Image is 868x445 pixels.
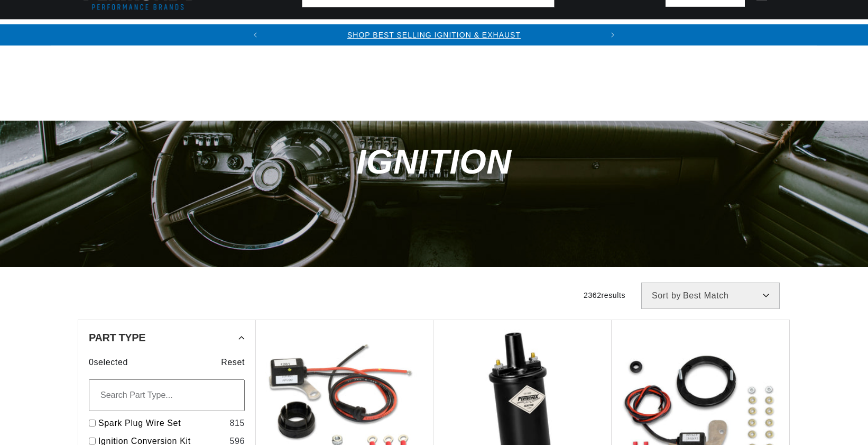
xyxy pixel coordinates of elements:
select: Sort by [641,283,780,309]
summary: Engine Swaps [492,20,572,44]
span: 2362 results [584,291,625,299]
a: SHOP BEST SELLING IGNITION & EXHAUST [347,31,521,39]
div: Announcement [266,29,602,41]
div: 815 [229,416,245,430]
slideshow-component: Translation missing: en.sections.announcements.announcement_bar [51,24,817,46]
summary: Headers, Exhausts & Components [309,20,492,44]
button: Translation missing: en.sections.announcements.previous_announcement [245,24,266,46]
span: Sort by [652,292,681,300]
button: Translation missing: en.sections.announcements.next_announcement [602,24,623,46]
summary: Motorcycle [777,20,851,44]
summary: Coils & Distributors [192,20,309,44]
span: Reset [221,356,245,369]
span: 0 selected [89,356,128,369]
span: Part Type [89,332,145,343]
summary: Battery Products [572,20,676,44]
summary: Spark Plug Wires [676,20,777,44]
span: Ignition [356,142,512,181]
a: Spark Plug Wire Set [98,416,225,430]
summary: Ignition Conversions [78,20,192,44]
input: Search Part Type... [89,379,245,411]
div: 1 of 2 [266,29,602,41]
